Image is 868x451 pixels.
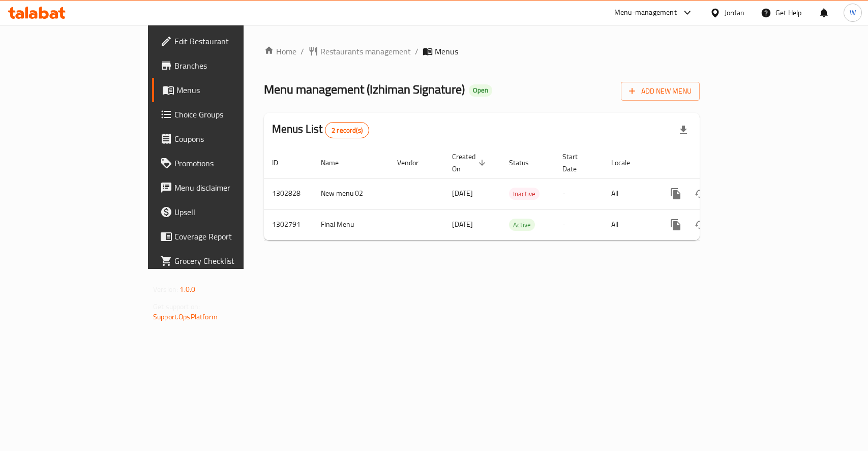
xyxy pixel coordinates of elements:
span: Restaurants management [320,45,411,57]
span: [DATE] [452,218,473,231]
span: Status [509,157,542,169]
h2: Menus List [272,122,369,138]
a: Promotions [152,151,293,175]
table: enhanced table [264,147,769,240]
span: Menu disclaimer [174,182,285,194]
span: Created On [452,151,489,175]
span: Promotions [174,157,285,169]
td: All [603,178,655,209]
td: - [554,178,603,209]
a: Menus [152,78,293,102]
span: Open [469,86,492,95]
span: Get support on: [153,300,200,313]
span: Inactive [509,188,540,200]
span: 1.0.0 [179,283,195,296]
span: Active [509,219,535,231]
span: Coupons [174,133,285,145]
button: Change Status [688,182,712,206]
span: Name [321,157,352,169]
span: Edit Restaurant [174,35,285,47]
div: Open [469,84,492,97]
span: Add New Menu [629,85,692,98]
a: Restaurants management [308,45,411,57]
a: Choice Groups [152,102,293,127]
span: Locale [611,157,643,169]
span: ID [272,157,291,169]
td: All [603,209,655,240]
div: Export file [671,118,696,142]
span: W [850,7,856,18]
div: Menu-management [614,7,677,19]
td: Final Menu [313,209,389,240]
span: Menu management ( Izhiman Signature ) [264,78,465,101]
span: Upsell [174,206,285,218]
span: Branches [174,59,285,72]
a: Branches [152,53,293,78]
button: Add New Menu [621,82,700,101]
a: Edit Restaurant [152,29,293,53]
span: Start Date [562,151,591,175]
button: more [664,182,688,206]
span: [DATE] [452,187,473,200]
div: Jordan [725,7,744,18]
span: Menus [176,84,285,96]
a: Grocery Checklist [152,249,293,273]
a: Support.OpsPlatform [153,310,218,323]
span: Menus [435,45,458,57]
a: Upsell [152,200,293,224]
span: Grocery Checklist [174,255,285,267]
nav: breadcrumb [264,45,700,57]
li: / [301,45,304,57]
th: Actions [655,147,769,178]
button: more [664,213,688,237]
div: Active [509,219,535,231]
span: Vendor [397,157,432,169]
td: New menu 02 [313,178,389,209]
a: Coverage Report [152,224,293,249]
span: 2 record(s) [325,126,369,135]
button: Change Status [688,213,712,237]
div: Total records count [325,122,369,138]
span: Version: [153,283,178,296]
a: Menu disclaimer [152,175,293,200]
li: / [415,45,418,57]
td: - [554,209,603,240]
span: Choice Groups [174,108,285,121]
span: Coverage Report [174,230,285,243]
a: Coupons [152,127,293,151]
